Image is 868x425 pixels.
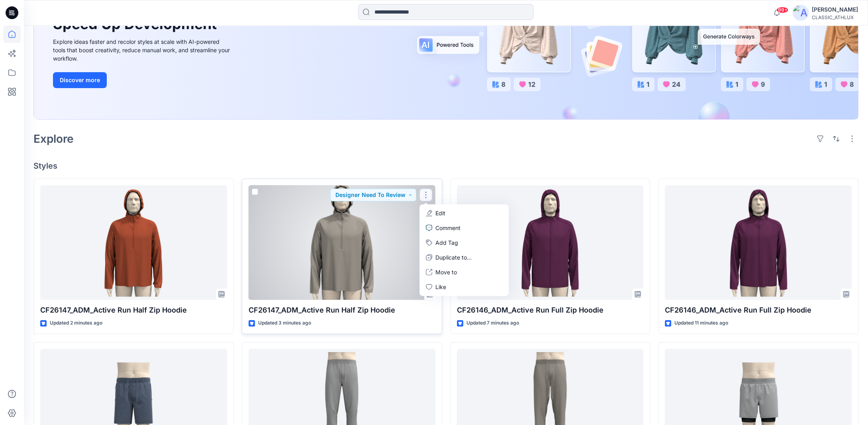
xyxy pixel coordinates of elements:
p: CF26146_ADM_Active Run Full Zip Hoodie [665,305,852,316]
button: Discover more [53,72,107,88]
div: [PERSON_NAME] [812,5,858,14]
h2: Explore [33,132,74,145]
p: Like [435,283,446,291]
p: Updated 7 minutes ago [466,319,519,327]
a: CF26147_ADM_Active Run Half Zip Hoodie [249,185,435,300]
div: CLASSIC_ATHLUX [812,14,858,20]
p: Updated 11 minutes ago [674,319,728,327]
p: Move to [435,268,457,276]
p: CF26146_ADM_Active Run Full Zip Hoodie [457,305,644,316]
a: Discover more [53,72,232,88]
p: Edit [435,209,445,217]
p: CF26147_ADM_Active Run Half Zip Hoodie [249,305,435,316]
span: 99+ [776,7,788,13]
div: Explore ideas faster and recolor styles at scale with AI-powered tools that boost creativity, red... [53,37,232,63]
button: Add Tag [421,235,507,250]
a: CF26146_ADM_Active Run Full Zip Hoodie [665,185,852,300]
a: Edit [421,206,507,220]
p: Updated 3 minutes ago [258,319,311,327]
a: CF26146_ADM_Active Run Full Zip Hoodie [457,185,644,300]
p: Duplicate to... [435,253,472,262]
img: avatar [793,5,809,21]
p: CF26147_ADM_Active Run Half Zip Hoodie [40,305,227,316]
p: Updated 2 minutes ago [50,319,102,327]
h4: Styles [33,161,858,171]
a: CF26147_ADM_Active Run Half Zip Hoodie [40,185,227,300]
p: Comment [435,224,460,232]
